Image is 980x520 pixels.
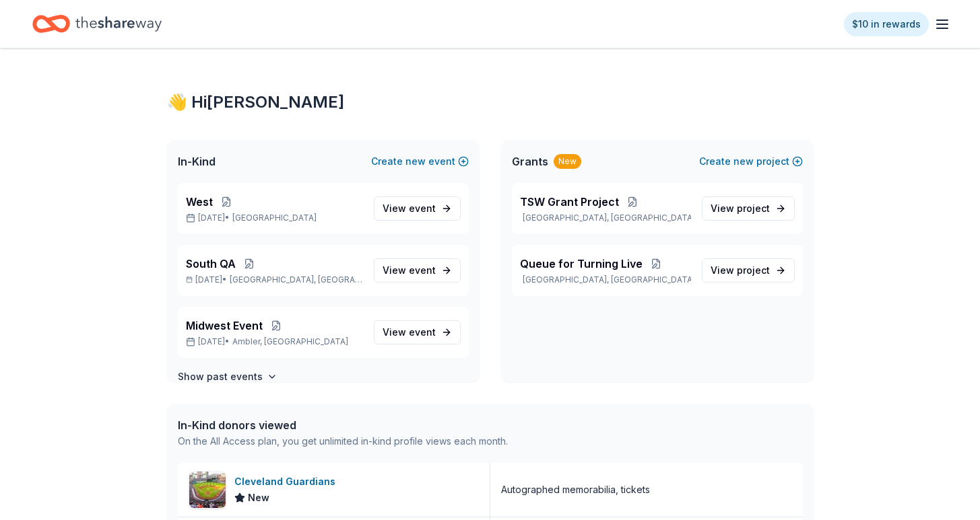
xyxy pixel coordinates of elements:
a: Home [32,8,162,40]
a: View event [374,196,461,221]
p: [GEOGRAPHIC_DATA], [GEOGRAPHIC_DATA] [520,213,691,223]
button: Show past events [178,369,277,385]
span: event [409,202,436,214]
p: [DATE] • [186,274,363,285]
span: [GEOGRAPHIC_DATA], [GEOGRAPHIC_DATA] [230,274,362,285]
span: View [711,262,770,278]
span: [GEOGRAPHIC_DATA] [232,213,317,223]
a: $10 in rewards [844,12,929,36]
a: View project [702,258,795,283]
a: View event [374,320,461,344]
div: New [554,154,581,169]
span: Midwest Event [186,318,263,334]
div: Cleveland Guardians [234,474,341,490]
div: In-Kind donors viewed [178,417,508,433]
span: Queue for Turning Live [520,256,643,272]
span: project [737,202,770,214]
span: View [383,262,436,278]
p: [GEOGRAPHIC_DATA], [GEOGRAPHIC_DATA] [520,274,691,285]
span: event [409,264,436,276]
span: View [383,200,436,217]
p: [DATE] • [186,336,363,347]
span: View [711,200,770,217]
button: Createnewproject [699,153,803,170]
a: View project [702,196,795,221]
img: Image for Cleveland Guardians [189,472,226,508]
span: new [405,153,426,170]
span: Grants [512,153,548,170]
div: Autographed memorabilia, tickets [501,482,650,498]
span: View [383,324,436,340]
span: project [737,264,770,276]
span: South QA [186,256,236,272]
span: New [248,490,269,506]
button: Createnewevent [371,153,469,170]
div: On the All Access plan, you get unlimited in-kind profile views each month. [178,433,508,449]
span: Ambler, [GEOGRAPHIC_DATA] [232,336,348,347]
div: 👋 Hi [PERSON_NAME] [167,91,814,113]
p: [DATE] • [186,213,363,223]
span: In-Kind [178,153,216,170]
span: new [733,153,754,170]
span: West [186,194,213,210]
span: event [409,326,436,338]
h4: Show past events [178,369,263,385]
span: TSW Grant Project [520,194,619,210]
a: View event [374,258,461,283]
